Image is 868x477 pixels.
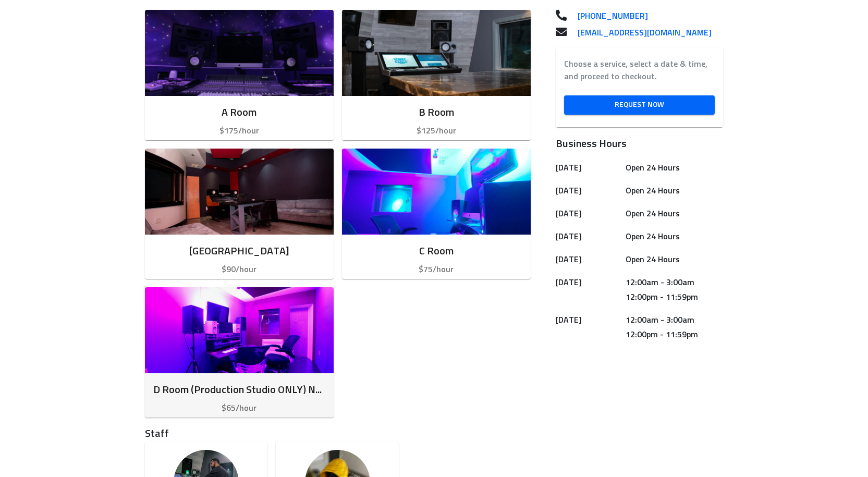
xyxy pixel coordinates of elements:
[564,58,715,83] label: Choose a service, select a date & time, and proceed to checkout.
[153,263,325,276] p: $90/hour
[572,99,707,112] span: Request Now
[153,382,325,398] h6: D Room (Production Studio ONLY) NO ENGINEER INCLUDED
[556,161,621,175] h6: [DATE]
[556,136,724,152] h6: Business Hours
[626,290,719,304] h6: 12:00pm - 11:59pm
[145,426,531,442] h3: Staff
[626,327,719,342] h6: 12:00pm - 11:59pm
[626,184,719,198] h6: Open 24 Hours
[556,275,621,290] h6: [DATE]
[153,104,325,121] h6: A Room
[626,252,719,267] h6: Open 24 Hours
[626,313,719,327] h6: 12:00am - 3:00am
[350,125,522,137] p: $125/hour
[556,252,621,267] h6: [DATE]
[153,243,325,260] h6: [GEOGRAPHIC_DATA]
[145,287,334,418] button: D Room (Production Studio ONLY) NO ENGINEER INCLUDED$65/hour
[342,10,531,96] img: Room image
[145,149,334,279] button: [GEOGRAPHIC_DATA]$90/hour
[556,206,621,221] h6: [DATE]
[350,243,522,260] h6: C Room
[626,229,719,244] h6: Open 24 Hours
[350,263,522,276] p: $75/hour
[569,10,723,22] a: [PHONE_NUMBER]
[556,313,621,327] h6: [DATE]
[153,125,325,137] p: $175/hour
[145,149,334,235] img: Room image
[342,149,531,279] button: C Room$75/hour
[145,10,334,140] button: A Room$175/hour
[342,149,531,235] img: Room image
[145,10,334,96] img: Room image
[626,206,719,221] h6: Open 24 Hours
[145,287,334,373] img: Room image
[556,184,621,198] h6: [DATE]
[626,275,719,290] h6: 12:00am - 3:00am
[342,10,531,140] button: B Room$125/hour
[153,402,325,414] p: $65/hour
[569,27,723,39] a: [EMAIL_ADDRESS][DOMAIN_NAME]
[564,95,715,115] a: Request Now
[556,229,621,244] h6: [DATE]
[350,104,522,121] h6: B Room
[626,161,719,175] h6: Open 24 Hours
